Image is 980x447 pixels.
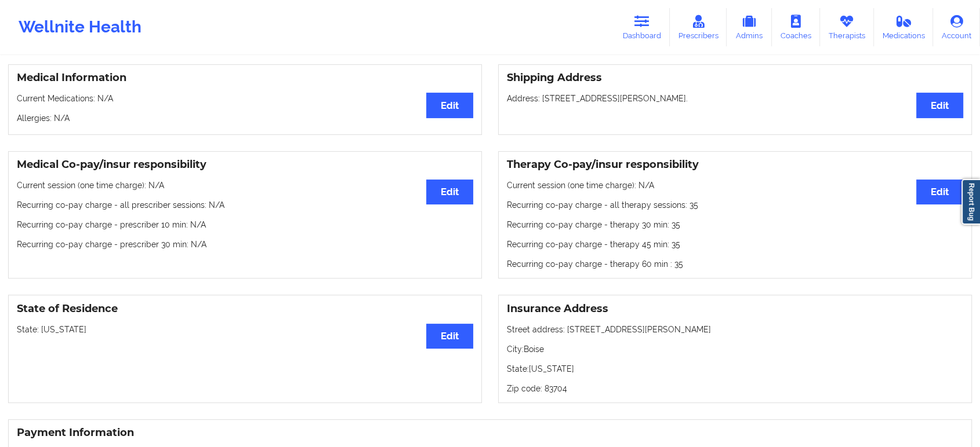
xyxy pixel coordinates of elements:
[507,383,963,394] p: Zip code: 83704
[507,239,963,250] p: Recurring co-pay charge - therapy 45 min : 35
[17,239,473,250] p: Recurring co-pay charge - prescriber 30 min : N/A
[614,8,670,46] a: Dashboard
[507,93,963,104] p: Address: [STREET_ADDRESS][PERSON_NAME].
[507,179,963,191] p: Current session (one time charge): N/A
[17,158,473,171] h3: Medical Co-pay/insur responsibility
[17,71,473,85] h3: Medical Information
[17,219,473,230] p: Recurring co-pay charge - prescriber 10 min : N/A
[933,8,980,46] a: Account
[507,343,963,355] p: City: Boise
[426,93,473,118] button: Edit
[17,426,963,439] h3: Payment Information
[507,324,963,335] p: Street address: [STREET_ADDRESS][PERSON_NAME]
[17,324,473,335] p: State: [US_STATE]
[17,112,473,124] p: Allergies: N/A
[426,324,473,349] button: Edit
[507,158,963,171] h3: Therapy Co-pay/insur responsibility
[507,219,963,230] p: Recurring co-pay charge - therapy 30 min : 35
[507,71,963,85] h3: Shipping Address
[772,8,820,46] a: Coaches
[507,258,963,270] p: Recurring co-pay charge - therapy 60 min : 35
[507,363,963,375] p: State: [US_STATE]
[916,93,963,118] button: Edit
[961,179,980,225] a: Report Bug
[17,302,473,316] h3: State of Residence
[670,8,727,46] a: Prescribers
[507,302,963,316] h3: Insurance Address
[17,199,473,211] p: Recurring co-pay charge - all prescriber sessions : N/A
[17,179,473,191] p: Current session (one time charge): N/A
[426,179,473,204] button: Edit
[820,8,874,46] a: Therapists
[507,199,963,211] p: Recurring co-pay charge - all therapy sessions : 35
[17,93,473,104] p: Current Medications: N/A
[916,179,963,204] button: Edit
[727,8,772,46] a: Admins
[874,8,934,46] a: Medications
